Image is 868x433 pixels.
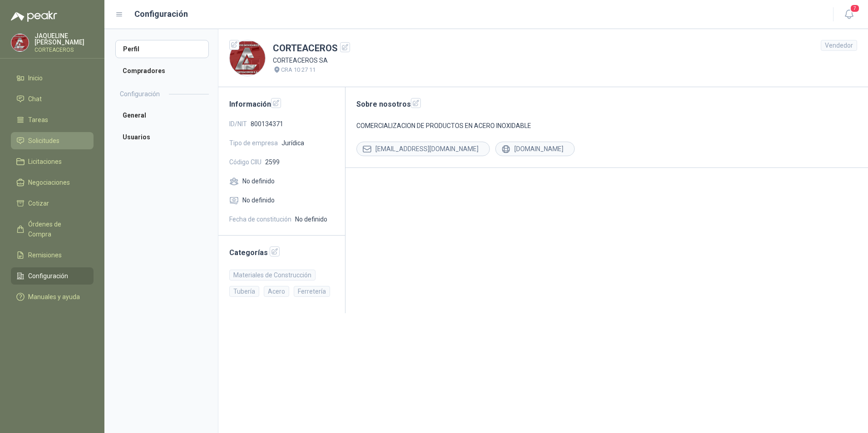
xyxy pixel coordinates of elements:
a: Perfil [115,40,209,58]
p: COMERCIALIZACION DE PRODUCTOS EN ACERO INOXIDABLE [356,121,857,131]
span: Tipo de empresa [229,138,278,148]
span: Negociaciones [28,177,70,187]
span: Órdenes de Compra [28,219,85,239]
a: Chat [11,90,94,108]
p: JAQUELINE [PERSON_NAME] [35,33,94,45]
div: Acero [264,286,289,297]
a: Remisiones [11,246,94,264]
a: Manuales y ayuda [11,288,94,305]
p: CORTEACEROS [35,47,94,53]
a: Solicitudes [11,132,94,149]
h2: Categorías [229,246,334,258]
span: Código CIIU [229,157,261,167]
span: Chat [28,94,42,104]
span: Jurídica [281,138,304,148]
img: Company Logo [230,40,265,76]
span: Fecha de constitución [229,214,291,224]
img: Logo peakr [11,11,57,22]
div: Ferretería [294,286,330,297]
h1: CORTEACEROS [273,41,350,55]
div: Tubería [229,286,259,297]
a: Configuración [11,267,94,285]
h1: Configuración [134,8,188,20]
span: No definido [242,195,275,205]
span: ID/NIT [229,119,247,129]
a: Licitaciones [11,153,94,170]
a: Cotizar [11,195,94,212]
span: 800134371 [251,119,283,129]
h2: Configuración [120,89,160,99]
span: Solicitudes [28,136,59,146]
span: No definido [242,176,275,186]
a: General [115,106,209,124]
a: Inicio [11,69,94,87]
a: Negociaciones [11,174,94,191]
h2: Información [229,98,334,110]
a: Órdenes de Compra [11,216,94,243]
span: Inicio [28,73,43,83]
p: CORTEACEROS SA [273,55,350,65]
span: Cotizar [28,198,49,208]
a: Compradores [115,62,209,80]
div: Vendedor [821,40,857,51]
span: Licitaciones [28,157,62,167]
span: 2599 [265,157,280,167]
a: Tareas [11,111,94,128]
p: CRA 10 27 11 [281,65,316,74]
div: Materiales de Construcción [229,270,316,280]
span: Tareas [28,115,48,125]
span: Manuales y ayuda [28,292,80,302]
a: Usuarios [115,128,209,146]
button: 7 [841,6,857,23]
span: Remisiones [28,250,62,260]
span: 7 [850,4,860,13]
h2: Sobre nosotros [356,98,857,110]
div: [DOMAIN_NAME] [495,142,575,156]
img: Company Logo [11,34,29,51]
span: Configuración [28,271,68,281]
span: No definido [295,214,327,224]
div: [EMAIL_ADDRESS][DOMAIN_NAME] [356,142,490,156]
